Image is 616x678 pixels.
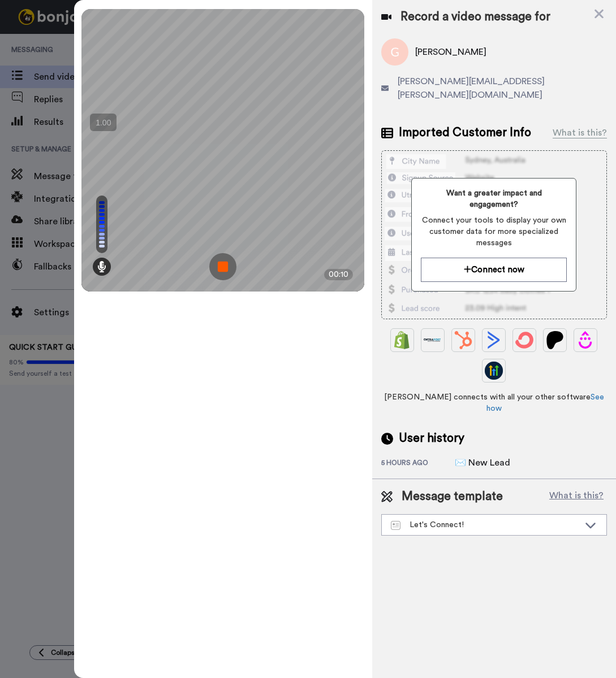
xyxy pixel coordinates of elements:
[391,519,579,531] div: Let's Connect!
[546,488,607,505] button: What is this?
[515,331,533,349] img: ConvertKit
[421,215,567,249] span: Connect your tools to display your own customer data for more specialized messages
[424,331,442,349] img: Ontraport
[393,331,411,349] img: Shopify
[381,392,607,414] span: [PERSON_NAME] connects with all your other software
[209,253,236,280] img: ic_record_stop.svg
[546,331,564,349] img: Patreon
[576,331,595,349] img: Drip
[553,126,607,140] div: What is this?
[455,456,511,470] div: ✉️ New Lead
[399,430,464,447] span: User history
[402,488,503,505] span: Message template
[421,188,567,210] span: Want a greater impact and engagement?
[391,521,400,530] img: Message-temps.svg
[324,269,353,280] div: 00:10
[454,331,472,349] img: Hubspot
[421,258,567,282] button: Connect now
[485,331,503,349] img: ActiveCampaign
[398,75,607,102] span: [PERSON_NAME][EMAIL_ADDRESS][PERSON_NAME][DOMAIN_NAME]
[485,362,503,380] img: GoHighLevel
[399,124,531,141] span: Imported Customer Info
[381,458,455,470] div: 5 hours ago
